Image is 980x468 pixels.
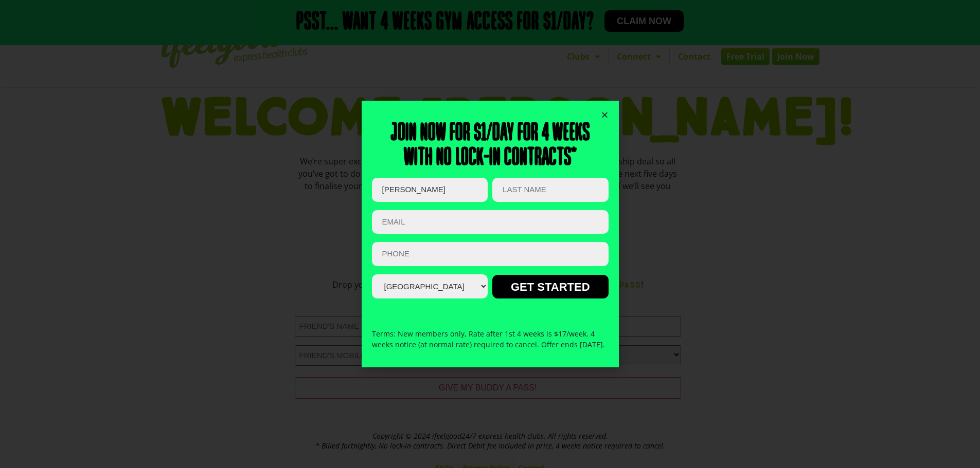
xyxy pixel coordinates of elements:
[372,210,609,234] input: Email
[372,242,609,266] input: PHONE
[601,111,609,119] a: Close
[372,178,488,202] input: FIRST NAME
[492,275,608,298] input: GET STARTED
[372,121,609,171] h2: Join now for $1/day for 4 weeks With no lock-in contracts*
[372,328,609,350] p: Terms: New members only, Rate after 1st 4 weeks is $17/week. 4 weeks notice (at normal rate) requ...
[492,178,608,202] input: LAST NAME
